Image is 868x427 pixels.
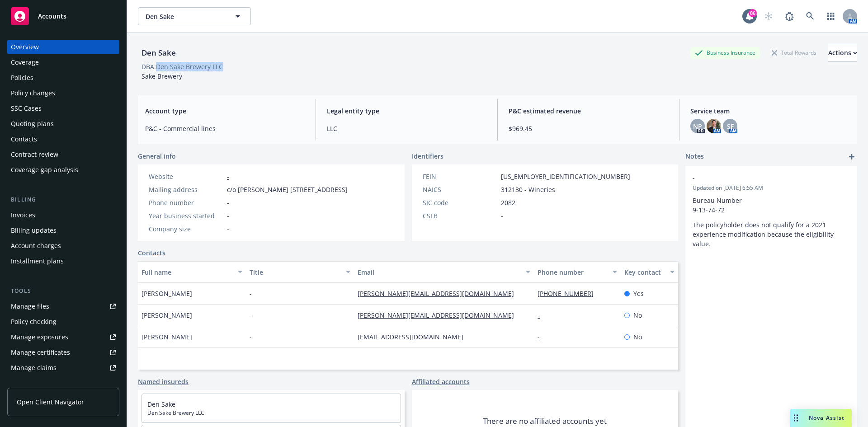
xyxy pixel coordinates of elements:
[246,261,354,283] button: Title
[145,124,305,133] span: P&C - Commercial lines
[11,55,39,70] div: Coverage
[138,151,176,161] span: General info
[727,122,734,131] span: SF
[7,345,119,360] a: Manage certificates
[423,185,497,194] div: NAICS
[327,124,486,133] span: LLC
[138,248,165,258] a: Contacts
[7,299,119,314] a: Manage files
[501,185,555,194] span: 312130 - Wineries
[142,267,232,277] div: Full name
[138,377,189,386] a: Named insureds
[509,124,668,133] span: $969.45
[633,332,642,342] span: No
[17,397,84,407] span: Open Client Navigator
[538,333,547,341] a: -
[358,267,520,277] div: Email
[11,223,57,238] div: Billing updates
[149,172,223,181] div: Website
[7,361,119,375] a: Manage claims
[227,172,229,181] a: -
[780,7,798,25] a: Report a Bug
[690,47,760,58] div: Business Insurance
[11,345,70,360] div: Manage certificates
[142,332,192,342] span: [PERSON_NAME]
[250,267,340,277] div: Title
[828,44,857,62] button: Actions
[149,224,223,234] div: Company size
[11,70,33,85] div: Policies
[423,211,497,221] div: CSLB
[685,151,704,162] span: Notes
[149,185,223,194] div: Mailing address
[501,198,515,207] span: 2082
[7,330,119,344] a: Manage exposures
[11,163,78,177] div: Coverage gap analysis
[250,332,252,342] span: -
[354,261,534,283] button: Email
[501,211,503,221] span: -
[759,7,778,25] a: Start snowing
[809,414,844,422] span: Nova Assist
[138,7,251,25] button: Den Sake
[11,132,37,146] div: Contacts
[538,267,607,277] div: Phone number
[7,195,119,204] div: Billing
[7,70,119,85] a: Policies
[693,184,850,192] span: Updated on [DATE] 6:55 AM
[693,173,826,183] span: -
[7,208,119,222] a: Invoices
[327,106,486,116] span: Legal entity type
[227,211,229,221] span: -
[358,311,521,319] a: [PERSON_NAME][EMAIL_ADDRESS][DOMAIN_NAME]
[790,409,852,427] button: Nova Assist
[538,289,601,298] a: [PHONE_NUMBER]
[11,101,42,116] div: SSC Cases
[7,86,119,100] a: Policy changes
[11,376,53,390] div: Manage BORs
[11,299,49,314] div: Manage files
[11,147,58,162] div: Contract review
[147,400,175,408] a: Den Sake
[11,117,54,131] div: Quoting plans
[138,47,179,59] div: Den Sake
[534,261,620,283] button: Phone number
[142,289,192,298] span: [PERSON_NAME]
[11,239,61,253] div: Account charges
[250,310,252,320] span: -
[790,409,802,427] div: Drag to move
[423,172,497,181] div: FEIN
[509,106,668,116] span: P&C estimated revenue
[11,86,55,100] div: Policy changes
[7,223,119,238] a: Billing updates
[767,47,821,58] div: Total Rewards
[846,151,857,162] a: add
[138,261,246,283] button: Full name
[7,286,119,296] div: Tools
[685,166,857,256] div: -Updated on [DATE] 6:55 AMBureau Number 9-13-74-72The policyholder does not qualify for a 2021 ex...
[7,239,119,253] a: Account charges
[11,254,64,268] div: Installment plans
[11,330,68,344] div: Manage exposures
[693,196,850,215] p: Bureau Number 9-13-74-72
[501,172,630,181] span: [US_EMPLOYER_IDENTIFICATION_NUMBER]
[538,311,547,319] a: -
[7,117,119,131] a: Quoting plans
[250,289,252,298] span: -
[142,62,223,71] div: DBA: Den Sake Brewery LLC
[423,198,497,207] div: SIC code
[11,208,35,222] div: Invoices
[227,224,229,234] span: -
[145,106,305,116] span: Account type
[707,119,721,133] img: photo
[483,416,607,427] span: There are no affiliated accounts yet
[11,40,39,54] div: Overview
[693,122,702,131] span: NP
[147,409,395,417] span: Den Sake Brewery LLC
[7,254,119,268] a: Installment plans
[801,7,819,25] a: Search
[149,198,223,207] div: Phone number
[7,132,119,146] a: Contacts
